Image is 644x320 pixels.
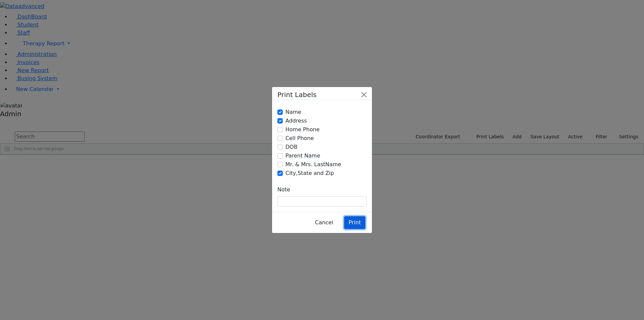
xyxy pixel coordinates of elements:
button: Cancel [311,216,337,229]
label: Address [285,117,307,125]
label: DOB [285,143,298,151]
button: Close [359,89,369,100]
label: Name [285,108,301,116]
button: Print [344,216,365,229]
label: Note [277,183,290,196]
label: Parent Name [285,152,320,160]
label: Home Phone [285,126,320,134]
label: City,State and Zip [285,169,334,177]
label: Mr. & Mrs. LastName [285,161,341,169]
label: Cell Phone [285,134,314,142]
h5: Print Labels [277,90,317,100]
